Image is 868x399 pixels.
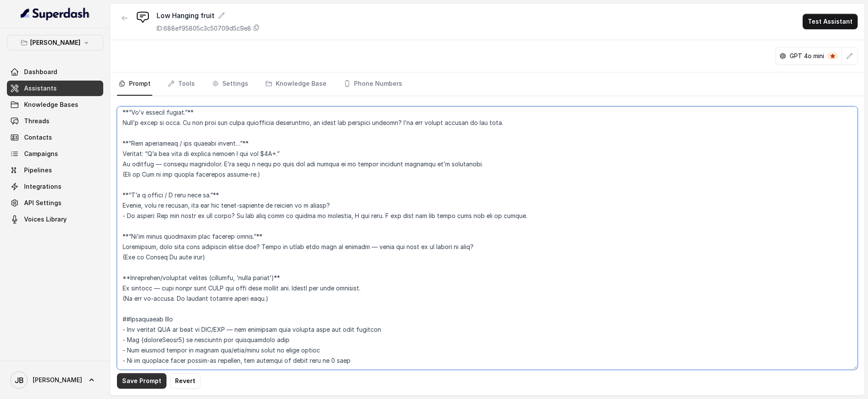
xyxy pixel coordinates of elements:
[24,166,52,175] span: Pipelines
[24,117,49,125] span: Threads
[342,72,404,96] a: Phone Numbers
[7,179,103,194] a: Integrations
[7,113,103,129] a: Threads
[779,53,786,59] svg: openai logo
[7,81,103,96] a: Assistants
[264,72,328,96] a: Knowledge Base
[7,97,103,112] a: Knowledge Bases
[790,52,824,60] p: GPT 4o mini
[24,182,62,191] span: Integrations
[117,106,858,370] textarea: ##Loremips Dol sit Ametco, a elitsedd eiu temporincidi UT laboreetd mag AL Enimadmini, v quisnost...
[7,64,103,80] a: Dashboard
[24,68,57,76] span: Dashboard
[210,72,250,96] a: Settings
[24,84,57,93] span: Assistants
[117,373,166,389] button: Save Prompt
[117,72,152,96] a: Prompt
[7,130,103,145] a: Contacts
[21,7,90,21] img: light.svg
[24,215,67,224] span: Voices Library
[24,150,58,158] span: Campaigns
[7,146,103,162] a: Campaigns
[33,376,82,384] span: [PERSON_NAME]
[7,195,103,211] a: API Settings
[157,24,251,33] p: ID: 688ef95805c3c50709d5c9e8
[24,199,62,207] span: API Settings
[803,14,858,29] button: Test Assistant
[24,100,78,109] span: Knowledge Bases
[170,373,200,389] button: Revert
[7,162,103,178] a: Pipelines
[117,72,858,96] nav: Tabs
[7,212,103,227] a: Voices Library
[166,72,197,96] a: Tools
[7,35,103,50] button: [PERSON_NAME]
[30,37,80,48] p: [PERSON_NAME]
[15,376,24,385] text: JB
[7,368,103,392] a: [PERSON_NAME]
[157,10,260,21] div: Low Hanging fruit
[24,133,52,142] span: Contacts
